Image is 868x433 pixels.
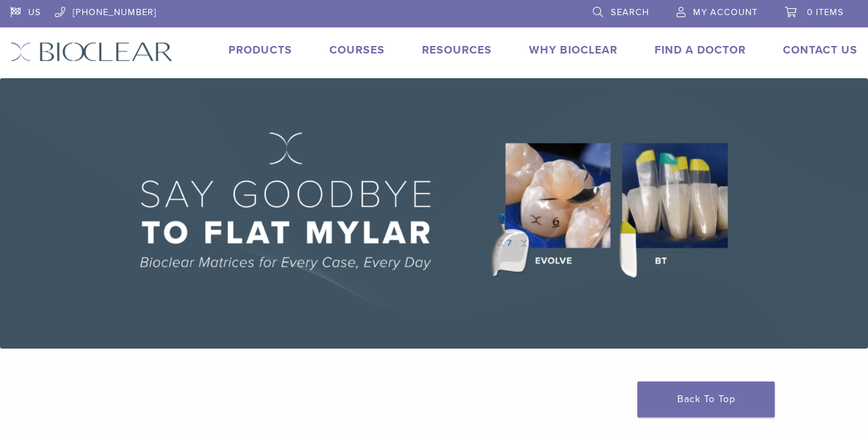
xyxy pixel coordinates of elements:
[10,42,173,62] img: Bioclear
[529,43,618,57] a: Why Bioclear
[637,382,775,417] a: Back To Top
[329,43,385,57] a: Courses
[783,43,858,57] a: Contact Us
[228,43,292,57] a: Products
[655,43,746,57] a: Find A Doctor
[611,7,649,18] span: Search
[807,7,844,18] span: 0 items
[693,7,758,18] span: My Account
[422,43,492,57] a: Resources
